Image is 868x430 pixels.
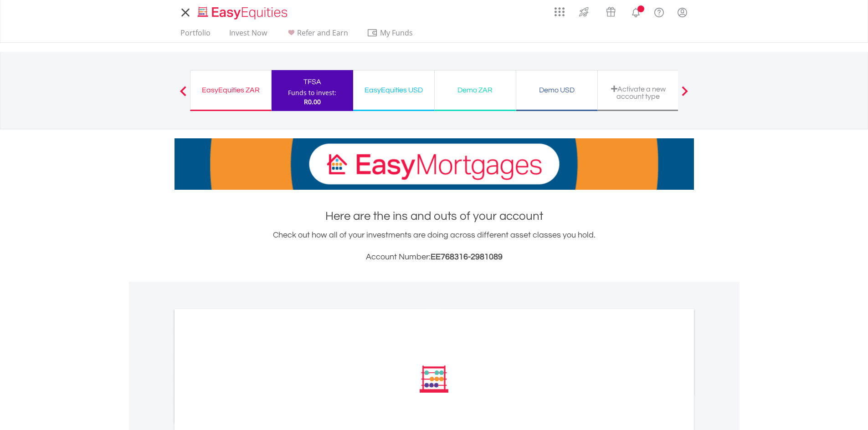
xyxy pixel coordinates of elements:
[603,85,673,100] div: Activate a new account type
[576,5,591,19] img: thrive-v2.svg
[522,84,592,96] div: Demo USD
[175,138,694,190] img: EasyMortage Promotion Banner
[647,2,671,20] a: FAQ's and Support
[431,253,503,261] span: EE768316-2981089
[175,208,694,224] h1: Here are the ins and outs of your account
[549,2,570,17] a: AppsGrid
[359,84,429,96] div: EasyEquities USD
[297,28,348,38] span: Refer and Earn
[304,97,321,106] span: R0.00
[175,251,694,263] h3: Account Number:
[671,2,694,22] a: My Profile
[194,2,291,20] a: Home page
[288,88,336,97] div: Funds to invest:
[175,229,694,263] div: Check out how all of your investments are doing across different asset classes you hold.
[177,28,214,42] a: Portfolio
[624,2,647,20] a: Notifications
[196,5,291,20] img: EasyEquities_Logo.png
[226,28,271,42] a: Invest Now
[603,5,618,19] img: vouchers-v2.svg
[196,84,266,96] div: EasyEquities ZAR
[282,28,352,42] a: Refer and Earn
[555,7,565,17] img: grid-menu-icon.svg
[277,76,348,88] div: TFSA
[440,84,510,96] div: Demo ZAR
[597,2,624,19] a: Vouchers
[367,27,426,39] span: My Funds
